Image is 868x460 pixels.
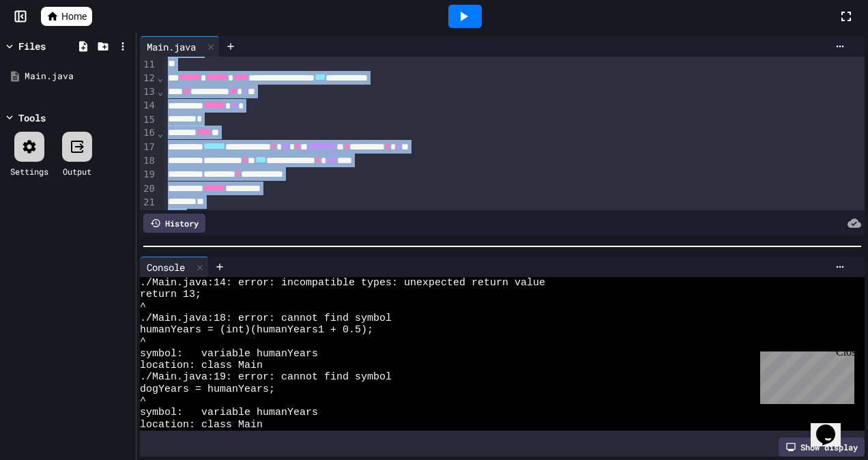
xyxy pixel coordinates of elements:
[755,346,854,404] iframe: chat widget
[140,313,392,324] span: ./Main.java:18: error: cannot find symbol
[140,257,209,277] div: Console
[18,111,46,125] div: Tools
[5,5,94,87] div: Chat with us now!Close
[140,58,157,72] div: 11
[140,348,318,360] span: symbol: variable humanYears
[811,405,854,446] iframe: chat widget
[157,86,164,97] span: Fold line
[140,126,157,140] div: 16
[157,128,164,139] span: Fold line
[140,336,146,347] span: ^
[140,395,146,407] span: ^
[41,7,92,26] a: Home
[140,289,201,300] span: return 13;
[61,10,87,23] span: Home
[140,168,157,182] div: 19
[140,36,220,57] div: Main.java
[140,360,263,371] span: location: class Main
[18,39,46,53] div: Files
[140,384,275,395] span: dogYears = humanYears;
[25,70,131,83] div: Main.java
[140,260,192,274] div: Console
[779,437,865,457] div: Show display
[140,419,263,431] span: location: class Main
[140,113,157,127] div: 15
[140,154,157,168] div: 18
[140,72,157,85] div: 12
[140,407,318,418] span: symbol: variable humanYears
[140,301,146,313] span: ^
[140,371,392,383] span: ./Main.java:19: error: cannot find symbol
[140,210,157,223] div: 22
[63,165,91,177] div: Output
[140,99,157,113] div: 14
[140,324,373,336] span: humanYears = (int)(humanYears1 + 0.5);
[140,85,157,99] div: 13
[140,196,157,210] div: 21
[157,72,164,83] span: Fold line
[140,182,157,196] div: 20
[140,141,157,154] div: 17
[143,214,205,233] div: History
[140,277,545,289] span: ./Main.java:14: error: incompatible types: unexpected return value
[10,165,48,177] div: Settings
[140,40,203,54] div: Main.java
